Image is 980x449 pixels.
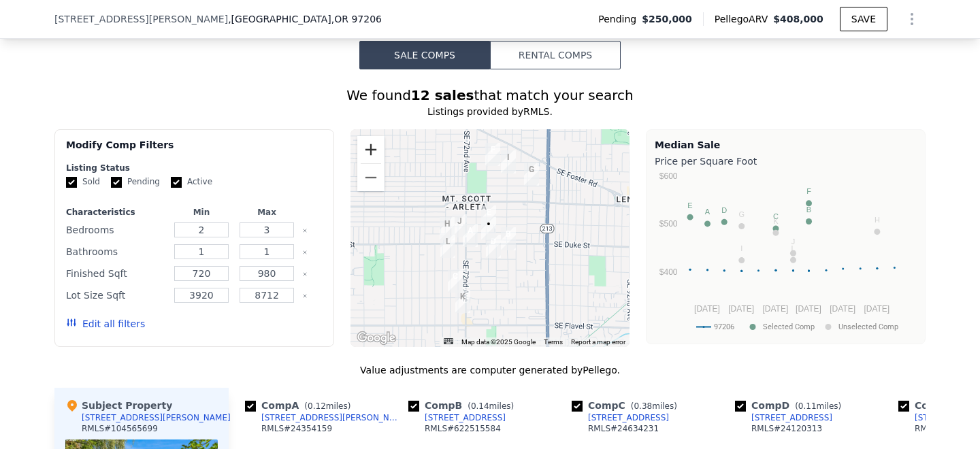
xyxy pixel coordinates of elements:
a: [STREET_ADDRESS] [408,412,506,423]
text: Selected Comp [763,322,815,331]
text: H [875,216,880,224]
a: [STREET_ADDRESS] [572,412,669,423]
button: Clear [302,271,308,277]
a: Open this area in Google Maps (opens a new window) [354,329,399,347]
span: 0.11 [798,401,817,411]
button: Clear [302,228,308,233]
text: A [705,207,710,216]
span: Pending [598,12,642,26]
div: 8025 SE Ramona St [524,163,539,186]
a: [STREET_ADDRESS][PERSON_NAME] [245,412,403,423]
text: B [806,205,811,214]
label: Sold [66,176,100,188]
button: SAVE [840,7,887,31]
div: Subject Property [65,399,172,412]
input: Pending [111,177,122,188]
div: 7706 SE Ellis St [501,150,516,173]
input: Sold [66,177,77,188]
button: Show Options [898,5,926,33]
span: Pellego ARV [715,12,774,26]
button: Clear [302,250,308,255]
text: [DATE] [728,304,754,314]
text: $400 [659,267,678,277]
div: Lot Size Sqft [66,286,166,305]
text: C [773,212,779,220]
div: Listings provided by RMLS . [54,105,926,118]
label: Active [171,176,212,188]
span: 0.38 [634,401,652,411]
div: RMLS # 622515584 [425,423,501,434]
div: [STREET_ADDRESS] [425,412,506,423]
div: RMLS # 104565699 [82,423,158,434]
span: , OR 97206 [331,14,382,24]
div: 6425 SE 70th Ave [440,217,455,240]
div: 6526 SE 77th Ave [501,227,516,250]
a: Report a map error [571,338,625,346]
span: $250,000 [642,12,692,26]
button: Keyboard shortcuts [444,338,453,344]
div: Comp A [245,399,356,412]
img: Google [354,329,399,347]
span: 0.14 [471,401,489,411]
div: Listing Status [66,163,323,173]
div: Bedrooms [66,220,166,239]
div: RMLS # 24634231 [588,423,659,434]
span: ( miles) [299,401,356,411]
text: Unselected Comp [838,322,898,331]
div: Finished Sqft [66,264,166,283]
button: Rental Comps [490,41,621,69]
text: $600 [659,171,678,181]
div: RMLS # 24120313 [751,423,822,434]
div: [STREET_ADDRESS][PERSON_NAME] [261,412,403,423]
div: 6625 SE 76th Ave [486,235,501,258]
div: 7416 SE Tolman St [481,205,496,229]
text: K [773,217,779,225]
div: A chart. [655,171,917,341]
text: F [806,187,811,195]
div: Comp B [408,399,519,412]
label: Pending [111,176,160,188]
div: 7403 SE 72nd Ave [455,290,470,313]
button: Sale Comps [359,41,490,69]
div: 7428 SE Harold St [485,143,500,166]
span: Map data ©2025 Google [461,338,536,346]
div: Comp C [572,399,683,412]
div: [STREET_ADDRESS][PERSON_NAME] [82,412,231,423]
span: ( miles) [789,401,847,411]
div: RMLS # 24354159 [261,423,332,434]
div: 6615 SE 70th Ave [440,235,455,258]
text: [DATE] [796,304,821,314]
div: 7417 SE Henry Pl [481,217,496,240]
div: Bathrooms [66,242,166,261]
button: Zoom out [357,164,385,191]
div: Median Sale [655,138,917,152]
text: L [791,244,795,252]
a: [STREET_ADDRESS] [735,412,832,423]
div: Characteristics [66,207,166,218]
text: [DATE] [763,304,789,314]
div: 7109 SE 71st Ave [448,269,463,293]
text: $500 [659,219,678,229]
span: $408,000 [773,14,823,24]
button: Clear [302,293,308,299]
div: Price per Square Foot [655,152,917,171]
a: Terms [544,338,563,346]
button: Edit all filters [66,317,145,331]
span: , [GEOGRAPHIC_DATA] [228,12,382,26]
text: G [738,210,745,218]
span: 0.12 [308,401,326,411]
text: [DATE] [864,304,889,314]
div: Comp D [735,399,847,412]
span: [STREET_ADDRESS][PERSON_NAME] [54,12,228,26]
text: J [791,237,796,246]
div: [STREET_ADDRESS] [751,412,832,423]
text: 97206 [714,322,734,331]
span: ( miles) [625,401,683,411]
text: I [740,244,742,252]
div: Value adjustments are computer generated by Pellego . [54,363,926,377]
div: Modify Comp Filters [66,138,323,163]
div: 6408 SE 71st Ave [452,214,467,237]
input: Active [171,177,182,188]
text: D [721,206,727,214]
text: [DATE] [830,304,855,314]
